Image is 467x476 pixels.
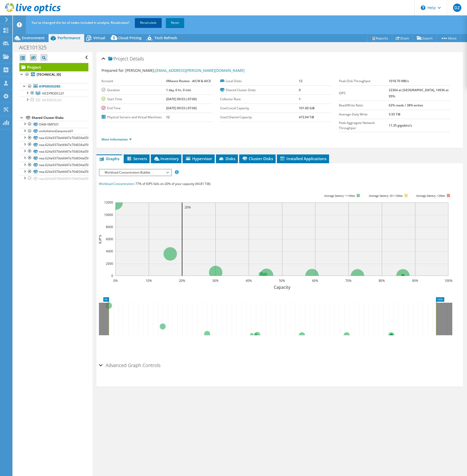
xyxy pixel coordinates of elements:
[106,261,113,266] text: 2000
[106,249,113,253] text: 4000
[153,156,179,161] span: Inventory
[17,45,55,50] h1: AICE101325
[130,56,144,62] span: Details
[166,106,197,110] b: [DATE] 09:53 (-07:00)
[299,79,302,83] b: 12
[102,137,132,142] a: More Information
[19,175,88,182] a: naa.624a9370ebfd47e70d034a0500011876
[274,284,290,290] text: Capacity
[220,79,299,84] label: Local Disks
[367,34,392,42] a: Reports
[339,112,389,117] label: Average Daily Write
[185,156,212,161] span: Hypervisor
[146,278,152,283] text: 10%
[299,115,314,119] b: 473.94 TiB
[166,115,170,119] b: 12
[102,68,124,73] label: Prepared for:
[155,68,245,73] a: [EMAIL_ADDRESS][PERSON_NAME][DOMAIN_NAME]
[242,156,273,161] span: Cluster Disks
[389,123,412,128] b: 11.35 gigabits/s
[220,115,299,120] label: Used Shared Capacity
[416,194,445,198] text: Average latency >20ms
[279,278,285,283] text: 50%
[19,121,88,128] a: OAM-VMFS01
[19,63,88,71] a: Project
[32,20,129,25] span: You've changed the list of nodes included in analysis. Recalculate?
[312,278,318,283] text: 60%
[102,79,166,84] label: Account
[58,35,80,40] span: Performance
[324,194,355,198] tspan: Average latency <=10ms
[113,278,118,283] text: 0%
[345,278,352,283] text: 70%
[102,169,168,176] span: Workload Concentration Bubble
[42,98,62,102] span: AICEDEVCL01
[104,213,113,217] text: 10000
[185,205,191,209] text: 20%
[299,97,301,101] b: 1
[106,225,113,229] text: 8000
[339,120,389,131] label: Peak Aggregate Network Throughput
[102,88,166,93] label: Duration
[339,79,389,84] label: Peak Disk Throughput
[19,128,88,135] a: vmfsAdminDatastore01
[118,35,142,40] span: Cloud Pricing
[453,4,461,12] span: DZ
[299,88,301,92] b: 9
[106,237,113,241] text: 6000
[135,182,211,186] span: 77% of IOPS falls on 20% of your capacity (94.81 TiB)
[125,68,245,73] span: [PERSON_NAME],
[37,72,61,77] b: [TECHNICAL_ID]
[389,88,449,98] b: 22364 at [GEOGRAPHIC_DATA], 14936 at 95%
[421,5,425,10] svg: \n
[93,35,105,40] span: Virtual
[19,141,88,148] a: naa.624a9370ebfd47e70d034a05000117d2
[102,97,166,102] label: Start Time
[369,194,403,198] tspan: Average latency 10<=20ms
[19,155,88,161] a: naa.624a9370ebfd47e70d034a0500011879
[99,360,160,370] h2: Advanced Graph Controls
[104,200,113,205] text: 12000
[219,156,235,161] span: Disks
[212,278,219,283] text: 30%
[389,79,409,83] b: 1018.70 MB/s
[166,97,197,101] b: [DATE] 09:53 (-07:00)
[32,115,88,121] div: Shared Cluster Disks
[220,97,299,102] label: Collector Runs
[339,103,389,108] label: Read/Write Ratio
[102,106,166,111] label: End Time
[299,106,315,110] b: 101.00 GiB
[108,56,128,61] span: Project
[126,156,147,161] span: Servers
[437,34,461,42] a: More
[389,103,423,107] b: 62% reads / 38% writes
[166,79,211,83] b: VMware Review - AICW & AICE
[389,112,400,116] b: 5.55 TiB
[19,135,88,141] a: naa.624a9370ebfd47e70d034a05000117d1
[413,34,437,42] a: Export
[19,168,88,175] a: naa.624a9370ebfd47e70d034a05000113e6
[97,235,103,244] text: IOPS
[166,88,191,92] b: 1 day, 0 hr, 0 min
[135,18,162,27] a: Recalculate
[179,278,185,283] text: 20%
[19,97,88,103] a: AICEDEVCL01
[392,34,413,42] a: Share
[19,148,88,155] a: naa.624a9370ebfd47e70d034a0500011878
[19,90,88,97] a: AICEPRODCL01
[444,278,452,283] text: 100%
[246,278,252,283] text: 40%
[279,156,326,161] span: Installed Applications
[166,18,184,27] a: Reset
[379,278,385,283] text: 80%
[339,91,389,96] label: IOPS
[22,35,45,40] span: Environment
[102,115,166,120] label: Physical Servers and Virtual Machines
[99,182,135,186] span: Workload Concentration:
[220,106,299,111] label: Used Local Capacity
[42,91,64,96] span: AICEPRODCL01
[19,83,88,90] a: Hypervisors
[220,88,299,93] label: Shared Cluster Disks
[154,35,177,40] span: Tech Refresh
[111,274,113,278] text: 0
